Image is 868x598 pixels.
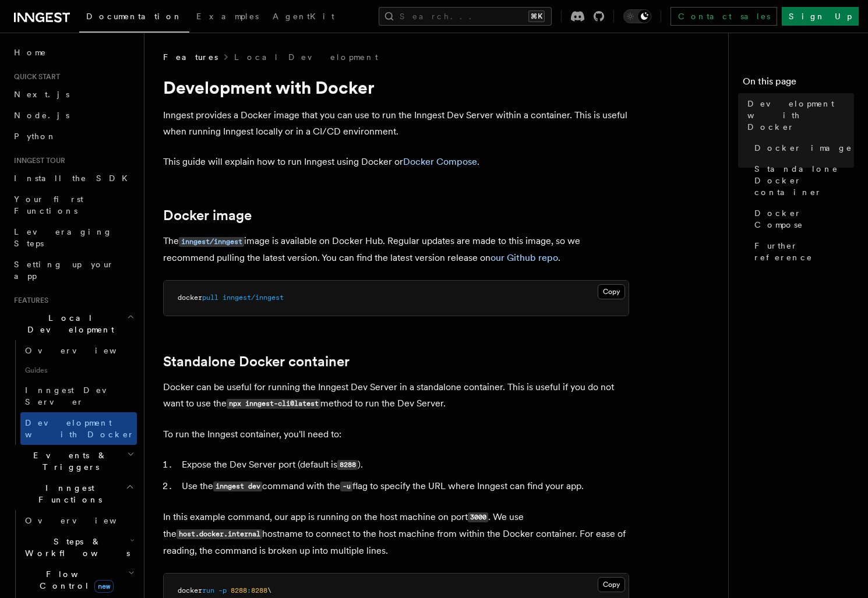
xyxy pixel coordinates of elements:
span: docker [178,586,202,595]
a: AgentKit [266,3,341,31]
h1: Development with Docker [163,77,629,98]
span: Overview [25,346,145,355]
span: Development with Docker [747,98,854,133]
span: Install the SDK [14,174,135,183]
h4: On this page [743,75,854,93]
span: Steps & Workflows [20,536,130,559]
a: Next.js [9,84,137,105]
li: Expose the Dev Server port (default is ). [178,457,629,473]
code: host.docker.internal [177,529,262,539]
a: Docker image [163,207,252,224]
p: The image is available on Docker Hub. Regular updates are made to this image, so we recommend pul... [163,233,629,266]
button: Flow Controlnew [20,564,137,596]
button: Toggle dark mode [623,9,651,23]
p: This guide will explain how to run Inngest using Docker or . [163,154,629,170]
span: Examples [196,12,259,21]
span: : [247,586,251,595]
span: -p [218,586,227,595]
a: Contact sales [671,7,777,26]
button: Search...⌘K [379,7,552,26]
span: Inngest Dev Server [25,385,125,406]
p: To run the Inngest container, you'll need to: [163,426,629,443]
a: Docker Compose [750,203,854,235]
a: Overview [20,510,137,531]
p: Inngest provides a Docker image that you can use to run the Inngest Dev Server within a container... [163,107,629,140]
code: inngest dev [213,482,262,491]
code: 3000 [468,512,488,522]
a: Examples [189,3,266,31]
span: AgentKit [273,12,334,21]
span: Events & Triggers [9,450,127,473]
a: Docker Compose [403,156,477,167]
code: -u [340,482,352,491]
a: Node.js [9,105,137,126]
span: Inngest Functions [9,482,126,505]
li: Use the command with the flag to specify the URL where Inngest can find your app. [178,478,629,495]
span: Features [9,296,48,305]
a: Docker image [750,137,854,158]
span: Node.js [14,111,69,120]
span: Features [163,51,218,63]
a: Home [9,42,137,63]
span: Documentation [86,12,182,21]
a: Sign Up [782,7,859,26]
span: 8288 [251,586,267,595]
span: Standalone Docker container [754,163,854,198]
span: pull [202,293,218,302]
a: Your first Functions [9,189,137,221]
a: inngest/inngest [179,235,244,246]
span: Flow Control [20,568,128,592]
span: docker [178,293,202,302]
span: Overview [25,516,145,525]
button: Inngest Functions [9,477,137,510]
span: \ [267,586,271,595]
span: Setting up your app [14,260,114,281]
span: Quick start [9,72,60,82]
span: Docker Compose [754,207,854,231]
span: 8288 [231,586,247,595]
a: Local Development [234,51,378,63]
span: new [94,580,114,593]
p: Docker can be useful for running the Inngest Dev Server in a standalone container. This is useful... [163,379,629,412]
a: Python [9,126,137,147]
button: Local Development [9,307,137,340]
span: Docker image [754,142,852,154]
button: Copy [598,284,625,299]
button: Steps & Workflows [20,531,137,564]
a: Further reference [750,235,854,268]
a: Standalone Docker container [163,353,350,370]
span: Development with Docker [25,418,135,439]
code: 8288 [337,460,358,470]
a: Overview [20,340,137,361]
a: Leveraging Steps [9,221,137,254]
a: Documentation [79,3,189,33]
span: Next.js [14,90,69,99]
a: Development with Docker [20,412,137,445]
a: Standalone Docker container [750,158,854,203]
span: Guides [20,361,137,380]
span: Inngest tour [9,156,65,165]
a: Development with Docker [743,93,854,137]
a: Install the SDK [9,168,137,189]
span: Further reference [754,240,854,263]
span: Your first Functions [14,194,83,215]
span: Leveraging Steps [14,227,112,248]
a: Setting up your app [9,254,137,286]
code: inngest/inngest [179,237,244,247]
a: our Github repo [491,252,558,263]
span: inngest/inngest [223,293,284,302]
button: Copy [598,577,625,592]
p: In this example command, our app is running on the host machine on port . We use the hostname to ... [163,509,629,559]
kbd: ⌘K [528,10,545,22]
span: run [202,586,214,595]
span: Python [14,132,57,141]
div: Local Development [9,340,137,445]
span: Home [14,47,47,58]
button: Events & Triggers [9,445,137,477]
a: Inngest Dev Server [20,380,137,412]
span: Local Development [9,312,127,335]
code: npx inngest-cli@latest [227,399,320,409]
